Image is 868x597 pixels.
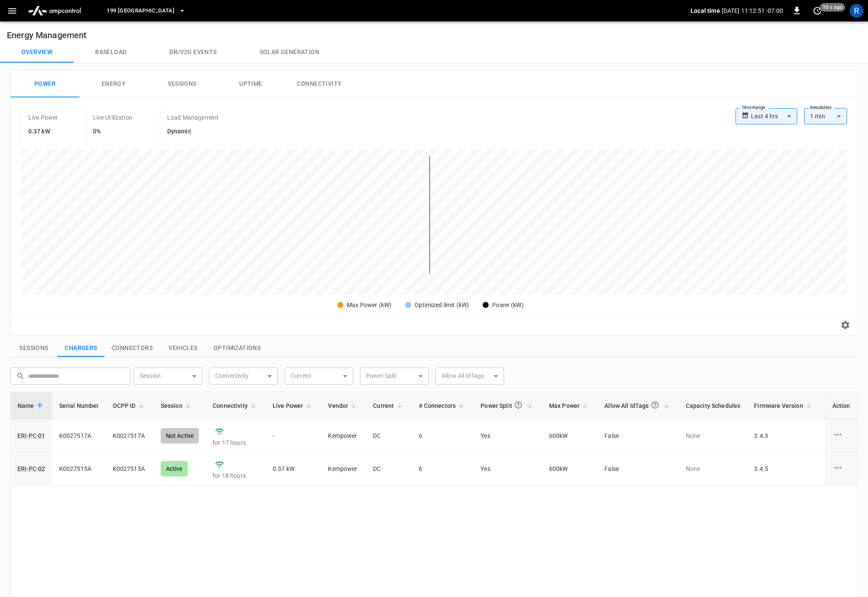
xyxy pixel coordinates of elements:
button: set refresh interval [811,4,824,18]
td: 3.4.5 [747,452,821,485]
div: charge point options [832,429,850,442]
p: Live Power [28,113,58,122]
span: Max Power [549,401,591,411]
span: Name [18,401,45,411]
button: Energy [79,70,148,98]
h6: 0.37 kW [28,127,58,136]
a: ERI-PC-02 [18,464,45,473]
td: 6 [412,452,474,485]
span: Live Power [273,401,315,411]
td: K0027515A [106,452,154,485]
div: Power (kW) [492,301,524,310]
p: [DATE] 11:12:51 -07:00 [722,6,783,15]
td: 600 kW [542,419,598,452]
span: Firmware Version [754,401,814,411]
td: Kempower [321,452,366,485]
div: charge point options [832,462,850,475]
span: Allow All IdTags [604,397,672,414]
div: Last 4 hrs [751,108,797,124]
td: 3.4.3 [747,419,821,452]
td: K0027517A [52,419,106,452]
td: DC [366,419,412,452]
td: Yes [474,452,542,485]
button: show latest charge points [57,339,105,357]
button: show latest connectors [105,339,159,357]
span: 199 [GEOGRAPHIC_DATA] [107,6,174,16]
p: None [686,431,741,440]
button: Baseload [74,42,148,63]
div: Optimized limit (kW) [414,301,469,310]
h6: 0% [93,127,132,136]
h6: Dynamic [167,127,219,136]
button: show latest sessions [10,339,57,357]
span: OCPP ID [113,401,147,411]
div: 1 min [804,108,847,124]
th: Serial Number [52,392,106,419]
div: Max Power (kW) [347,301,391,310]
p: for 18 hours [213,471,259,480]
td: 600 kW [542,452,598,485]
button: Dr/V2G events [148,42,238,63]
button: Sessions [148,70,216,98]
td: False [598,419,679,452]
td: - [266,419,321,452]
div: profile-icon [850,4,863,18]
p: Local time [691,6,720,15]
td: K0027515A [52,452,106,485]
td: Yes [474,419,542,452]
button: Uptime [216,70,285,98]
img: ampcontrol.io logo [24,3,84,19]
th: Capacity Schedules [679,392,748,419]
p: Live Utilization [93,113,132,122]
button: show latest vehicles [159,339,207,357]
span: Power Split [481,397,535,414]
td: K0027517A [106,419,154,452]
span: Current [373,401,405,411]
button: show latest optimizations [207,339,267,357]
td: 6 [412,419,474,452]
span: # Connectors [419,401,467,411]
label: Time Range [742,104,766,111]
button: Connectivity [285,70,354,98]
p: for 17 hours [213,438,259,447]
th: Action [825,392,857,419]
span: Vendor [328,401,359,411]
td: False [598,452,679,485]
label: Resolution [810,104,832,111]
td: 0.37 kW [266,452,321,485]
button: Solar generation [238,42,341,63]
div: Not Active [161,428,199,443]
p: Load Management [167,113,219,122]
p: None [686,464,741,473]
td: Kempower [321,419,366,452]
div: Active [161,461,188,476]
a: ERI-PC-01 [18,431,45,440]
span: 10 s ago [820,3,845,12]
button: Power [11,70,79,98]
button: 199 [GEOGRAPHIC_DATA] [103,3,189,19]
span: Connectivity [213,401,259,411]
td: DC [366,452,412,485]
span: Session [161,401,194,411]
